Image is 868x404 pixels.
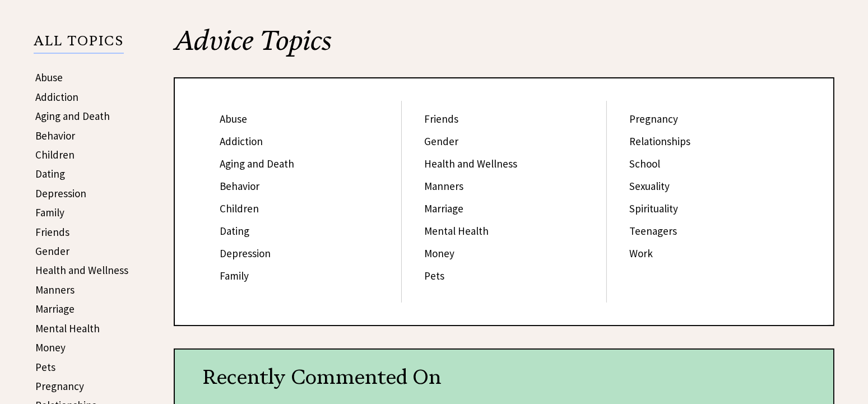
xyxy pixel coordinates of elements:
[220,269,249,282] a: Family
[35,109,110,123] a: Aging and Death
[35,379,84,393] a: Pregnancy
[35,148,75,161] a: Children
[629,179,670,193] a: Sexuality
[174,27,834,77] h2: Advice Topics
[424,224,489,238] a: Mental Health
[424,112,458,126] a: Friends
[35,206,64,219] a: Family
[35,302,75,315] a: Marriage
[35,322,100,335] a: Mental Health
[424,157,517,170] a: Health and Wellness
[220,224,249,238] a: Dating
[424,134,458,148] a: Gender
[220,202,259,215] a: Children
[629,202,678,215] a: Spirituality
[424,179,463,193] a: Manners
[220,179,259,193] a: Behavior
[220,112,247,126] a: Abuse
[35,244,69,258] a: Gender
[35,90,78,104] a: Addiction
[424,202,463,215] a: Marriage
[424,269,444,282] a: Pets
[629,112,678,126] a: Pregnancy
[35,129,75,142] a: Behavior
[35,263,128,277] a: Health and Wellness
[629,134,690,148] a: Relationships
[35,360,55,374] a: Pets
[629,157,660,170] a: School
[35,225,69,239] a: Friends
[35,187,86,200] a: Depression
[35,167,65,180] a: Dating
[35,283,75,296] a: Manners
[424,247,454,260] a: Money
[629,247,653,260] a: Work
[35,341,66,354] a: Money
[35,71,63,84] a: Abuse
[220,134,263,148] a: Addiction
[34,35,124,54] p: ALL TOPICS
[220,157,294,170] a: Aging and Death
[220,247,271,260] a: Depression
[629,224,677,238] a: Teenagers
